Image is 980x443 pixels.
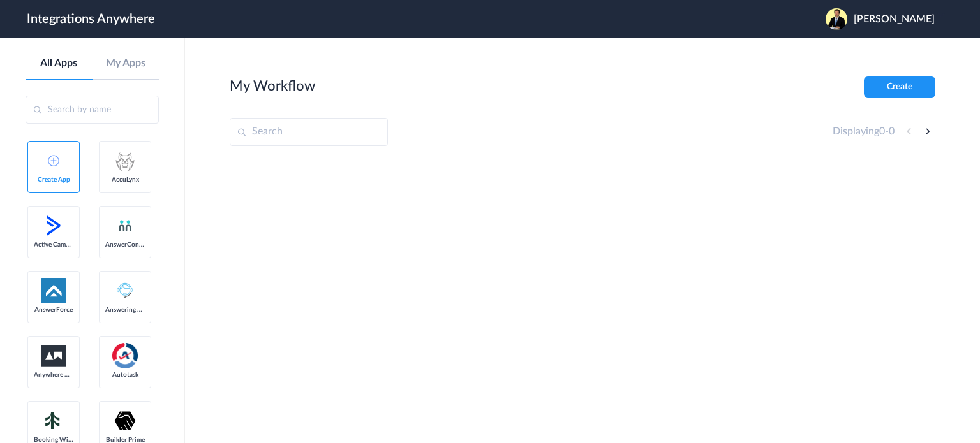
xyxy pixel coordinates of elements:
[230,78,315,94] h2: My Workflow
[26,57,93,69] a: All Apps
[833,126,895,138] h4: Displaying -
[34,176,73,184] span: Create App
[112,278,138,303] img: Answering_service.png
[41,278,66,303] img: af-app-logo.svg
[105,241,145,249] span: AnswerConnect
[105,371,145,379] span: Autotask
[112,148,138,173] img: acculynx-logo.svg
[34,371,73,379] span: Anywhere Works
[27,11,155,27] h1: Integrations Anywhere
[879,126,885,136] span: 0
[105,306,145,314] span: Answering Service
[105,176,145,184] span: AccuLynx
[41,345,66,367] img: aww.png
[826,8,847,30] img: 5dfc52d3-381e-4e13-abc6-019aa1d164fe.jpeg
[34,306,73,314] span: AnswerForce
[854,13,935,25] span: [PERSON_NAME]
[889,126,895,136] span: 0
[112,343,138,368] img: autotask.png
[864,76,935,98] button: Create
[93,57,160,69] a: My Apps
[112,408,138,433] img: builder-prime-logo.svg
[41,213,66,238] img: active-campaign-logo.svg
[41,409,66,432] img: Setmore_Logo.svg
[230,118,388,146] input: Search
[26,96,159,124] input: Search by name
[117,218,133,233] img: answerconnect-logo.svg
[48,155,59,166] img: add-icon.svg
[34,241,73,249] span: Active Campaign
